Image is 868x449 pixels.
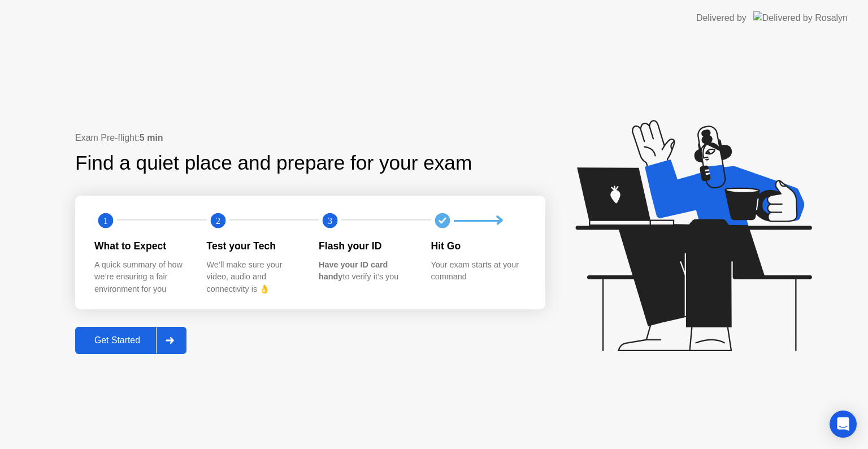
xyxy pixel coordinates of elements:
text: 3 [328,215,332,226]
div: to verify it’s you [319,259,413,283]
div: Get Started [79,335,156,346]
div: Hit Go [431,239,526,253]
div: We’ll make sure your video, audio and connectivity is 👌 [207,259,301,296]
b: 5 min [140,133,163,143]
div: Delivered by [696,11,747,25]
div: Find a quiet place and prepare for your exam [75,148,474,178]
b: Have your ID card handy [319,260,388,282]
div: Flash your ID [319,239,413,253]
div: What to Expect [94,239,189,253]
div: Open Intercom Messenger [830,411,857,438]
text: 2 [215,215,220,226]
div: Your exam starts at your command [431,259,526,283]
div: A quick summary of how we’re ensuring a fair environment for you [94,259,189,296]
div: Exam Pre-flight: [75,131,545,145]
text: 1 [103,215,108,226]
img: Delivered by Rosalyn [753,11,848,24]
div: Test your Tech [207,239,301,253]
button: Get Started [75,327,186,354]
